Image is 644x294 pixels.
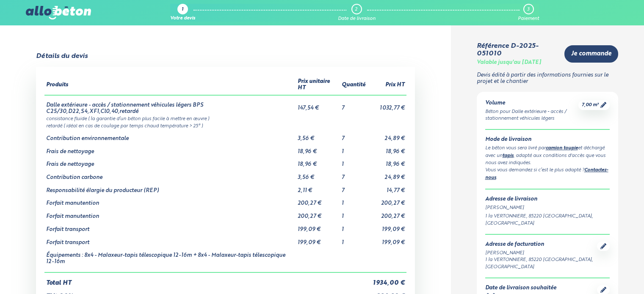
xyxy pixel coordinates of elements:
td: 1 [340,207,367,220]
div: Détails du devis [36,52,88,60]
td: 1 [340,220,367,233]
td: 200,27 € [367,194,406,207]
td: Frais de nettoyage [44,142,296,155]
div: Volume [485,100,579,107]
td: Contribution carbone [44,168,296,181]
td: 18,96 € [296,142,340,155]
div: Mode de livraison [485,137,610,143]
div: Votre devis [170,16,195,22]
div: 1 la VERTONNIERE, 85220 [GEOGRAPHIC_DATA], [GEOGRAPHIC_DATA] [485,256,597,271]
td: Contribution environnementale [44,129,296,142]
div: 1 [182,7,183,13]
div: Adresse de facturation [485,242,597,248]
td: Forfait manutention [44,194,296,207]
div: Valable jusqu'au [DATE] [477,60,541,66]
td: 200,27 € [367,207,406,220]
th: Prix HT [367,75,406,95]
td: 199,09 € [296,233,340,246]
p: Devis édité à partir des informations fournies sur le projet et le chantier [477,72,619,85]
div: Béton pour Dalle extérieure - accès / stationnement véhicules légers [485,108,579,123]
td: retardé ( idéal en cas de coulage par temps chaud température > 25° ) [44,122,406,129]
a: 2 Date de livraison [338,4,376,22]
td: 1 [340,155,367,168]
td: 7 [340,168,367,181]
td: 1 934,00 € [367,272,406,287]
td: Frais de nettoyage [44,155,296,168]
iframe: Help widget launcher [569,261,635,285]
div: Vous vous demandez si c’est le plus adapté ? . [485,167,610,182]
td: 18,96 € [367,155,406,168]
div: Date de livraison [338,16,376,22]
td: 1 [340,142,367,155]
td: 24,89 € [367,129,406,142]
td: 18,96 € [367,142,406,155]
td: 200,27 € [296,194,340,207]
td: Dalle extérieure - accès / stationnement véhicules légers BPS C25/30,D22,S4,XF1,Cl0,40,retardé [44,95,296,115]
img: allobéton [26,6,91,19]
a: 3 Paiement [518,4,539,22]
td: Forfait transport [44,233,296,246]
div: Adresse de livraison [485,196,610,203]
a: 1 Votre devis [170,4,195,22]
div: Paiement [518,16,539,22]
td: 18,96 € [296,155,340,168]
div: [PERSON_NAME] [485,204,610,212]
td: Équipements : 8x4 - Malaxeur-tapis télescopique 12-16m + 8x4 - Malaxeur-tapis télescopique 12-16m [44,246,296,272]
td: consistance fluide ( la garantie d’un béton plus facile à mettre en œuvre ) [44,115,406,122]
td: Total HT [44,272,367,287]
td: 2,11 € [296,181,340,194]
td: 7 [340,129,367,142]
td: Forfait transport [44,220,296,233]
div: 1 la VERTONNIERE, 85220 [GEOGRAPHIC_DATA], [GEOGRAPHIC_DATA] [485,213,610,227]
th: Produits [44,75,296,95]
td: 7 [340,181,367,194]
td: Responsabilité élargie du producteur (REP) [44,181,296,194]
td: 3,56 € [296,168,340,181]
a: tapis [503,154,514,158]
div: 3 [527,7,529,12]
div: Date de livraison souhaitée [485,285,556,291]
td: 14,77 € [367,181,406,194]
a: Je commande [564,45,618,63]
td: 24,89 € [367,168,406,181]
div: [PERSON_NAME] [485,250,597,257]
td: 147,54 € [296,95,340,115]
td: 7 [340,95,367,115]
td: 200,27 € [296,207,340,220]
td: 3,56 € [296,129,340,142]
a: camion toupie [546,146,578,151]
td: 199,09 € [296,220,340,233]
div: 2 [355,7,357,12]
div: Référence D-2025-051010 [477,42,558,58]
td: 199,09 € [367,233,406,246]
td: 1 032,77 € [367,95,406,115]
th: Prix unitaire HT [296,75,340,95]
td: 1 [340,233,367,246]
th: Quantité [340,75,367,95]
div: Le béton vous sera livré par et déchargé avec un , adapté aux conditions d'accès que vous nous av... [485,145,610,167]
span: Je commande [571,50,611,58]
td: 1 [340,194,367,207]
td: Forfait manutention [44,207,296,220]
td: 199,09 € [367,220,406,233]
